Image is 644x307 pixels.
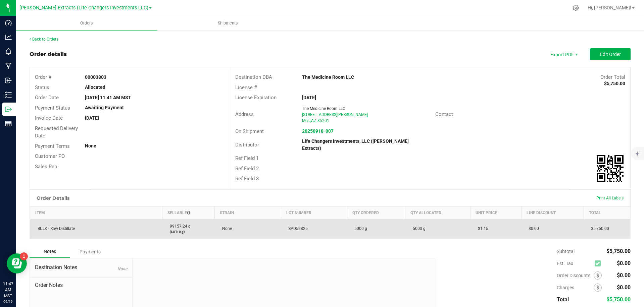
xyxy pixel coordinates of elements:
[606,248,631,254] span: $5,750.00
[590,48,631,60] button: Edit Order
[409,226,426,231] span: 5000 g
[235,95,277,101] span: License Expiration
[617,272,631,279] span: $0.00
[606,296,631,303] span: $5,750.00
[235,128,264,134] span: On Shipment
[302,118,312,123] span: Mesa
[85,143,96,148] strong: None
[597,155,624,182] qrcode: 00003803
[35,95,59,101] span: Order Date
[5,91,12,98] inline-svg: Inventory
[584,206,630,219] th: Total
[3,281,13,299] p: 11:47 AM MST
[351,226,367,231] span: 5000 g
[37,195,69,201] h1: Order Details
[157,16,299,30] a: Shipments
[311,118,316,123] span: AZ
[557,296,569,303] span: Total
[347,206,405,219] th: Qty Ordered
[5,34,12,41] inline-svg: Analytics
[35,125,78,139] span: Requested Delivery Date
[35,115,63,121] span: Invoice Date
[557,261,592,266] span: Est. Tax
[557,273,594,278] span: Order Discounts
[30,206,162,219] th: Item
[35,153,65,159] span: Customer PO
[85,105,124,110] strong: Awaiting Payment
[20,252,28,260] iframe: Resource center unread badge
[235,155,259,161] span: Ref Field 1
[35,263,127,271] span: Destination Notes
[617,284,631,291] span: $0.00
[521,206,584,219] th: Line Discount
[235,111,254,117] span: Address
[3,299,13,304] p: 09/19
[597,155,624,182] img: Scan me!
[5,106,12,113] inline-svg: Outbound
[85,95,131,100] strong: [DATE] 11:41 AM MST
[30,245,70,258] div: Notes
[235,176,259,182] span: Ref Field 3
[310,118,311,123] span: ,
[5,77,12,84] inline-svg: Inbound
[525,226,539,231] span: $0.00
[85,74,106,80] strong: 00003803
[557,285,594,290] span: Charges
[604,81,625,86] strong: $5,750.00
[435,111,453,117] span: Contact
[35,281,127,289] span: Order Notes
[302,74,354,80] strong: The Medicine Room LLC
[543,48,584,60] li: Export PDF
[71,20,102,26] span: Orders
[285,226,308,231] span: SPD52825
[302,112,368,117] span: [STREET_ADDRESS][PERSON_NAME]
[588,226,609,231] span: $5,750.00
[35,74,51,80] span: Order #
[281,206,347,219] th: Lot Number
[588,5,631,10] span: Hi, [PERSON_NAME]!
[557,249,575,254] span: Subtotal
[162,206,215,219] th: Sellable
[35,84,49,90] span: Status
[30,37,58,42] a: Back to Orders
[235,166,259,172] span: Ref Field 2
[5,48,12,55] inline-svg: Monitoring
[85,115,99,121] strong: [DATE]
[7,253,27,273] iframe: Resource center
[117,266,127,271] span: None
[34,226,75,231] span: BULK - Raw Distillate
[317,118,329,123] span: 85201
[35,143,70,149] span: Payment Terms
[166,224,191,229] span: 99157.24 g
[215,206,281,219] th: Strain
[235,74,272,80] span: Destination DBA
[35,164,57,170] span: Sales Rep
[405,206,470,219] th: Qty Allocated
[35,105,70,111] span: Payment Status
[600,74,625,80] span: Order Total
[475,226,488,231] span: $1.15
[19,5,148,11] span: [PERSON_NAME] Extracts (Life Changers Investments LLC)
[85,84,105,90] strong: Allocated
[302,138,409,151] strong: Life Changers Investments, LLC ([PERSON_NAME] Extracts)
[595,259,604,268] span: Calculate excise tax
[5,19,12,26] inline-svg: Dashboard
[5,63,12,69] inline-svg: Manufacturing
[596,196,624,200] span: Print All Labels
[209,20,247,26] span: Shipments
[166,229,211,234] p: (LOT: 0 g)
[470,206,521,219] th: Unit Price
[235,142,259,148] span: Distributor
[617,260,631,266] span: $0.00
[302,128,334,134] a: 20250918-007
[600,52,621,57] span: Edit Order
[5,120,12,127] inline-svg: Reports
[16,16,157,30] a: Orders
[302,95,316,100] strong: [DATE]
[302,106,345,111] span: The Medicine Room LLC
[219,226,232,231] span: None
[235,84,257,90] span: License #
